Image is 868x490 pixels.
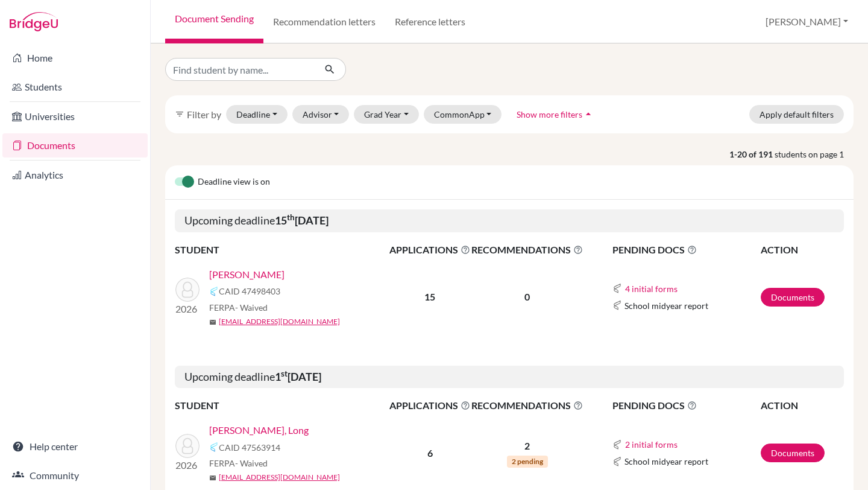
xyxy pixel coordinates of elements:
[749,105,844,124] button: Apply default filters
[612,301,622,310] img: Common App logo
[187,109,221,120] span: Filter by
[582,108,594,120] i: arrow_drop_up
[10,12,58,31] img: Bridge-U
[2,163,148,187] a: Analytics
[175,209,844,232] h5: Upcoming deadline
[775,148,854,161] span: students on page 1
[175,458,200,472] p: 2026
[219,316,340,327] a: [EMAIL_ADDRESS][DOMAIN_NAME]
[275,370,321,383] b: 1 [DATE]
[2,104,148,129] a: Universities
[219,472,340,483] a: [EMAIL_ADDRESS][DOMAIN_NAME]
[219,441,280,454] span: CAID 47563914
[612,457,622,466] img: Common App logo
[612,440,622,450] img: Common App logo
[624,455,708,468] span: School midyear report
[517,109,582,119] span: Show more filters
[612,284,622,293] img: Common App logo
[209,319,216,326] span: mail
[281,369,288,378] sup: st
[175,366,844,389] h5: Upcoming deadline
[612,398,759,413] span: PENDING DOCS
[624,282,678,296] button: 4 initial forms
[198,175,270,189] span: Deadline view is on
[471,243,583,257] span: RECOMMENDATIONS
[209,267,285,282] a: [PERSON_NAME]
[389,243,470,257] span: APPLICATIONS
[2,463,148,488] a: Community
[506,105,605,124] button: Show more filtersarrow_drop_up
[175,302,200,316] p: 2026
[209,442,219,452] img: Common App logo
[612,243,759,257] span: PENDING DOCS
[209,474,216,482] span: mail
[760,242,844,258] th: ACTION
[427,447,433,459] b: 6
[287,212,295,222] sup: th
[209,287,219,296] img: Common App logo
[175,242,389,258] th: STUDENT
[165,58,315,81] input: Find student by name...
[175,398,389,413] th: STUDENT
[175,109,184,119] i: filter_list
[507,456,548,468] span: 2 pending
[209,423,309,437] a: [PERSON_NAME], Long
[761,444,825,462] a: Documents
[761,288,825,307] a: Documents
[424,291,435,302] b: 15
[471,290,583,304] p: 0
[292,105,350,124] button: Advisor
[235,302,268,313] span: - Waived
[2,133,148,157] a: Documents
[729,148,775,161] strong: 1-20 of 191
[219,285,280,297] span: CAID 47498403
[209,457,268,469] span: FERPA
[226,105,288,124] button: Deadline
[624,299,708,312] span: School midyear report
[471,439,583,453] p: 2
[760,10,854,33] button: [PERSON_NAME]
[2,46,148,70] a: Home
[389,398,470,413] span: APPLICATIONS
[2,75,148,99] a: Students
[624,437,678,451] button: 2 initial forms
[760,398,844,413] th: ACTION
[471,398,583,413] span: RECOMMENDATIONS
[209,301,268,314] span: FERPA
[424,105,502,124] button: CommonApp
[275,214,329,227] b: 15 [DATE]
[354,105,419,124] button: Grad Year
[235,458,268,468] span: - Waived
[2,434,148,459] a: Help center
[175,434,200,458] img: Hoang, Long
[175,278,200,302] img: Vuong, Jack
